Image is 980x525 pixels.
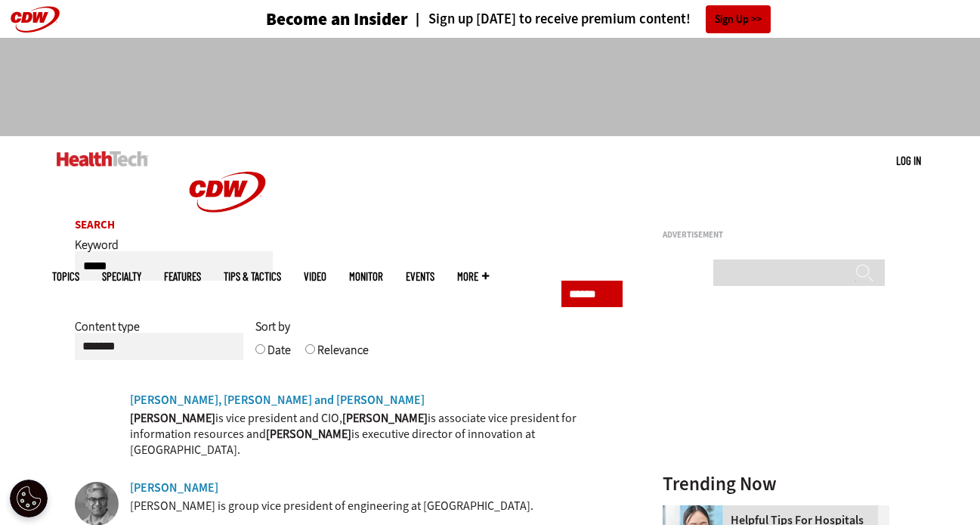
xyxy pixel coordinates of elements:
div: Cookie Settings [10,480,48,517]
iframe: advertisement [215,53,765,121]
label: Relevance [317,342,369,369]
img: Home [57,151,148,166]
a: Video [304,271,326,282]
strong: [PERSON_NAME] [266,426,351,442]
a: [PERSON_NAME] [130,482,218,494]
span: More [457,271,489,282]
p: is vice president and CIO, is associate vice president for information resources and is executive... [130,410,623,458]
span: Sort by [255,318,290,334]
label: Date [267,342,291,369]
div: User menu [896,153,921,169]
a: Sign up [DATE] to receive premium content! [408,12,691,26]
a: Features [164,271,201,282]
label: Content type [75,318,140,346]
h3: Become an Insider [266,11,408,28]
iframe: advertisement [663,245,889,434]
a: Become an Insider [209,11,408,28]
h3: Trending Now [663,474,889,493]
a: Log in [896,154,921,167]
p: [PERSON_NAME] is group vice president of engineering at [GEOGRAPHIC_DATA]. [130,498,533,514]
span: Specialty [102,271,141,282]
strong: [PERSON_NAME] [130,410,215,426]
button: Open Preferences [10,480,48,517]
a: Doctor using phone to dictate to tablet [663,505,731,517]
strong: [PERSON_NAME] [342,410,428,426]
a: Tips & Tactics [224,271,281,282]
a: MonITor [349,271,383,282]
a: CDW [171,236,284,252]
span: Topics [52,271,79,282]
a: Events [406,271,434,282]
img: Home [171,136,284,248]
a: Sign Up [706,5,771,33]
a: [PERSON_NAME], [PERSON_NAME] and [PERSON_NAME] [130,394,425,406]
